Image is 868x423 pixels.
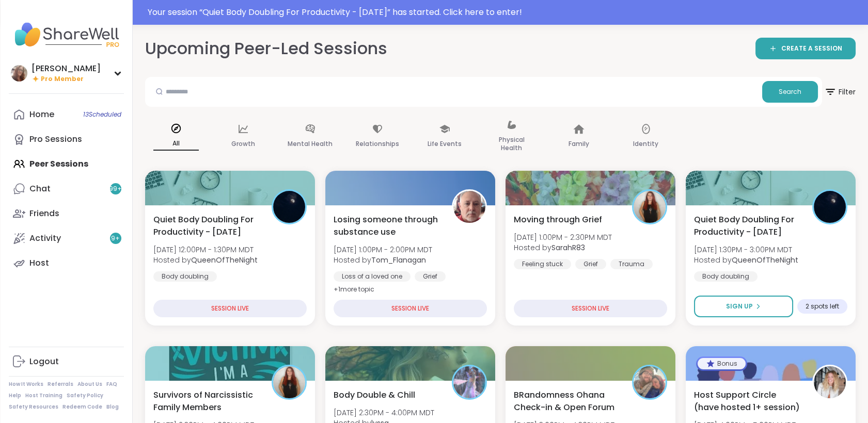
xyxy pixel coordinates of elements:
span: Pro Member [41,75,84,84]
span: Search [779,87,801,96]
span: BRandomness Ohana Check-in & Open Forum [514,389,621,414]
span: Losing someone through substance use [334,214,440,238]
img: SarahR83 [634,191,666,223]
a: CREATE A SESSION [755,38,856,59]
h2: Upcoming Peer-Led Sessions [145,37,387,60]
span: [DATE] 1:00PM - 2:00PM MDT [334,245,432,255]
span: CREATE A SESSION [781,44,842,53]
span: 13 Scheduled [83,110,121,119]
span: Moving through Grief [514,214,602,226]
div: Bonus [698,358,746,369]
span: Survivors of Narcissistic Family Members [153,389,260,414]
a: Chat99+ [9,176,124,201]
img: amyvaninetti [814,366,846,398]
b: SarahR83 [551,242,585,253]
a: Referrals [48,381,73,388]
a: Home13Scheduled [9,102,124,127]
a: Safety Resources [9,403,58,411]
img: ShareWell Nav Logo [9,17,124,53]
span: 99 + [109,185,122,193]
p: Relationships [356,138,399,150]
span: Quiet Body Doubling For Productivity - [DATE] [694,214,801,238]
b: Tom_Flanagan [371,255,426,265]
a: Host Training [25,392,62,399]
p: Mental Health [288,138,333,150]
a: Friends [9,201,124,226]
a: Safety Policy [67,392,103,399]
b: QueenOfTheNight [732,255,798,265]
span: [DATE] 1:30PM - 3:00PM MDT [694,245,798,255]
span: 2 spots left [806,302,839,311]
img: Tom_Flanagan [453,191,485,223]
span: Hosted by [694,255,798,265]
img: QueenOfTheNight [273,191,305,223]
span: Body Double & Chill [334,389,415,401]
img: SarahR83 [273,366,305,398]
div: Friends [29,208,59,219]
div: Grief [415,271,446,282]
div: SESSION LIVE [153,300,307,317]
div: Chat [29,183,51,194]
b: QueenOfTheNight [191,255,258,265]
div: Grief [575,259,606,269]
span: Hosted by [514,242,612,253]
div: Logout [29,356,59,367]
img: BRandom502 [634,366,666,398]
div: Trauma [610,259,653,269]
div: [PERSON_NAME] [31,63,101,74]
span: Host Support Circle (have hosted 1+ session) [694,389,801,414]
a: Host [9,251,124,275]
div: Activity [29,233,61,244]
img: QueenOfTheNight [814,191,846,223]
div: Host [29,257,49,269]
div: Pro Sessions [29,134,82,145]
p: All [153,137,199,151]
button: Search [762,81,818,103]
p: Physical Health [489,134,534,154]
a: FAQ [106,381,117,388]
div: Your session “ Quiet Body Doubling For Productivity - [DATE] ” has started. Click here to enter! [148,6,862,19]
span: Hosted by [334,255,432,265]
a: Redeem Code [62,403,102,411]
span: [DATE] 2:30PM - 4:00PM MDT [334,408,434,418]
a: About Us [77,381,102,388]
div: SESSION LIVE [514,300,667,317]
button: Sign Up [694,296,793,317]
img: lyssa [453,366,485,398]
p: Identity [633,138,658,150]
span: Filter [824,79,856,104]
p: Growth [231,138,255,150]
div: Home [29,109,54,120]
p: Family [569,138,589,150]
span: Sign Up [726,302,753,311]
a: Pro Sessions [9,127,124,152]
a: How It Works [9,381,43,388]
span: [DATE] 12:00PM - 1:30PM MDT [153,245,258,255]
a: Help [9,392,21,399]
a: Blog [106,403,119,411]
span: Hosted by [153,255,258,265]
div: Body doubling [153,271,217,282]
button: Filter [824,77,856,107]
div: Feeling stuck [514,259,571,269]
div: Body doubling [694,271,757,282]
div: SESSION LIVE [334,300,487,317]
span: 9 + [111,234,120,243]
a: Activity9+ [9,226,124,251]
span: Quiet Body Doubling For Productivity - [DATE] [153,214,260,238]
a: Logout [9,349,124,374]
p: Life Events [428,138,462,150]
div: Loss of a loved one [334,271,411,282]
img: dodi [11,65,27,82]
span: [DATE] 1:00PM - 2:30PM MDT [514,232,612,242]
